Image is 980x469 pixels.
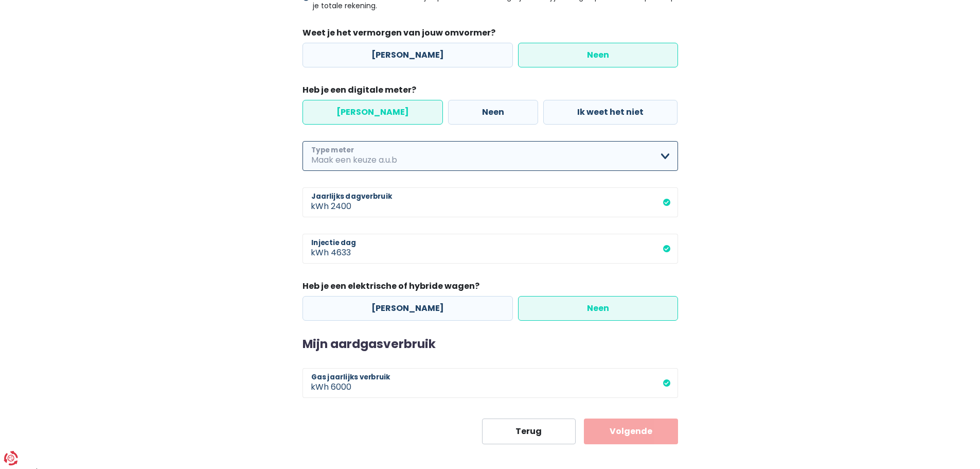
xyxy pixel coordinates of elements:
legend: Weet je het vermorgen van jouw omvormer? [302,27,678,43]
h2: Mijn aardgasverbruik [302,337,678,352]
label: Neen [518,296,678,321]
label: [PERSON_NAME] [302,296,513,321]
span: kWh [302,187,331,217]
legend: Heb je een digitale meter? [302,84,678,100]
span: kWh [302,234,331,264]
legend: Heb je een elektrische of hybride wagen? [302,280,678,296]
button: Terug [482,419,576,444]
label: Ik weet het niet [543,100,678,125]
span: kWh [302,368,331,398]
label: [PERSON_NAME] [302,43,513,67]
button: Volgende [584,419,678,444]
label: [PERSON_NAME] [302,100,443,125]
label: Neen [518,43,678,67]
label: Neen [448,100,538,125]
